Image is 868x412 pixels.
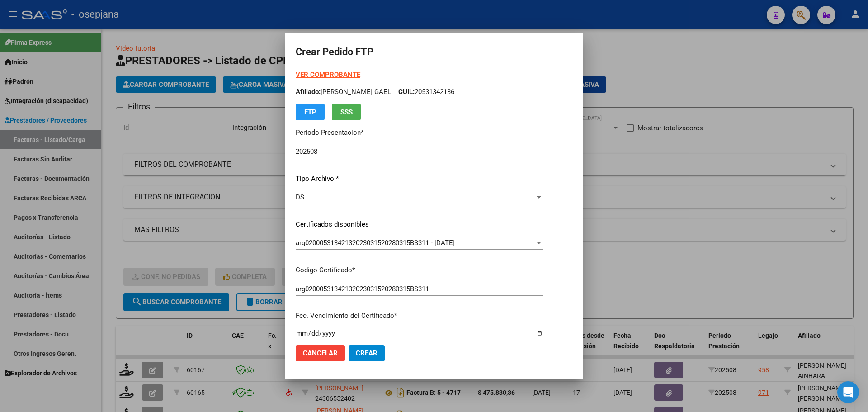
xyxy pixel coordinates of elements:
a: VER COMPROBANTE [296,71,360,79]
span: Cancelar [303,349,338,357]
span: Afiliado: [296,88,321,96]
span: DS [296,193,304,201]
h2: Crear Pedido FTP [296,43,572,61]
span: Crear [356,349,377,357]
span: CUIL: [398,88,415,96]
p: [PERSON_NAME] GAEL 20531342136 [296,87,543,97]
p: Certificados disponibles [296,219,543,230]
p: Periodo Presentacion [296,128,543,138]
p: Tipo Archivo * [296,174,543,184]
p: Codigo Certificado [296,265,543,275]
span: FTP [304,108,316,116]
button: SSS [332,104,361,120]
button: FTP [296,104,325,120]
button: Cancelar [296,345,345,361]
span: arg02000531342132023031520280315BS311 - [DATE] [296,239,455,247]
button: Crear [349,345,385,361]
span: SSS [340,108,353,116]
p: Fec. Vencimiento del Certificado [296,311,543,321]
div: Open Intercom Messenger [837,381,859,403]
